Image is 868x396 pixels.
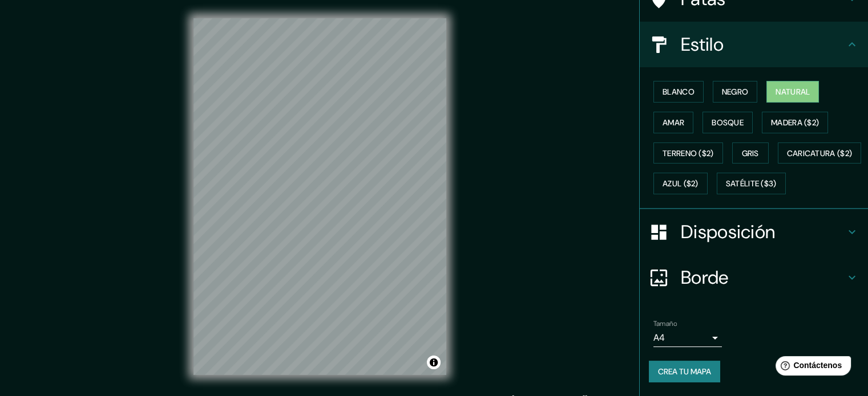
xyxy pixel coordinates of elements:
font: Satélite ($3) [726,179,777,189]
div: Disposición [640,209,868,255]
button: Terreno ($2) [653,142,723,164]
button: Satélite ($3) [717,173,786,194]
font: Amar [663,117,684,128]
font: Gris [742,148,759,158]
font: A4 [653,332,665,344]
div: Estilo [640,22,868,67]
div: A4 [653,329,722,347]
font: Azul ($2) [663,179,699,189]
font: Borde [681,266,729,289]
font: Blanco [663,87,695,97]
button: Bosque [703,112,753,133]
button: Crea tu mapa [649,361,720,382]
div: Borde [640,255,868,300]
button: Madera ($2) [762,112,828,133]
button: Negro [713,81,758,103]
font: Estilo [681,32,724,56]
button: Gris [732,142,769,164]
button: Azul ($2) [653,173,708,194]
font: Negro [722,87,749,97]
font: Terreno ($2) [663,148,714,158]
font: Madera ($2) [771,117,819,128]
button: Activar o desactivar atribución [427,356,441,369]
font: Caricatura ($2) [787,148,853,158]
button: Natural [766,81,819,103]
iframe: Lanzador de widgets de ayuda [766,352,855,383]
button: Blanco [653,81,704,103]
font: Natural [776,87,810,97]
font: Bosque [712,117,744,128]
button: Amar [653,112,693,133]
canvas: Mapa [193,18,446,375]
font: Disposición [681,220,775,244]
font: Crea tu mapa [658,366,711,377]
button: Caricatura ($2) [778,142,862,164]
font: Tamaño [653,319,677,328]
